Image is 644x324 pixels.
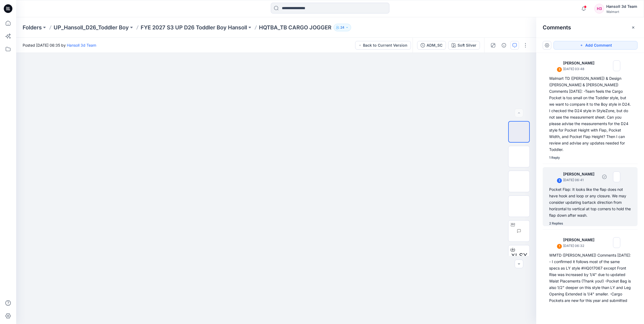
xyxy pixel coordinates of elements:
button: Soft Silver [448,41,480,50]
div: 1 Reply [549,155,560,160]
a: Folders [23,24,42,31]
div: Walmart TD ([PERSON_NAME]) & Design ([PERSON_NAME] & [PERSON_NAME]) Comments [DATE]: -Team feels ... [549,75,631,153]
p: [DATE] 06:41 [563,177,598,183]
a: FYE 2027 S3 UP D26 Toddler Boy Hansoll [141,24,247,31]
img: Kristin Veit [550,171,561,182]
div: 2 Replies [549,221,563,226]
img: Kristin Veit [550,60,561,71]
button: Details [500,41,508,50]
button: 24 [334,24,351,31]
p: 24 [340,25,344,30]
div: 3 [557,67,562,72]
p: [DATE] 06:32 [563,243,598,249]
button: Back to Current Version [355,41,411,50]
div: H3 [594,4,604,13]
p: [PERSON_NAME] [563,237,598,243]
button: ADM_SC [417,41,446,50]
div: 2 [557,178,562,183]
a: UP_Hansoll_D26_Toddler Boy [54,24,129,31]
img: Kristin Veit [550,237,561,248]
p: [DATE] 03:48 [563,66,598,72]
div: Hansoll 3d Team [606,3,637,10]
p: [PERSON_NAME] [563,60,598,66]
p: [PERSON_NAME] [563,171,598,177]
button: Add Comment [553,41,638,50]
div: 1 [557,244,562,249]
div: Pocket Flap: It looks like the flap does not have hook and loop or any closure. We may consider u... [549,186,631,219]
span: XLSX [511,251,527,261]
div: ADM_SC [427,42,442,48]
div: Walmart [606,10,637,14]
p: HQTBA_TB CARGO JOGGER [259,24,331,31]
div: Soft Silver [458,42,476,48]
span: Posted [DATE] 06:35 by [23,42,96,48]
h2: Comments [543,24,571,31]
a: Hansoll 3d Team [67,43,96,47]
